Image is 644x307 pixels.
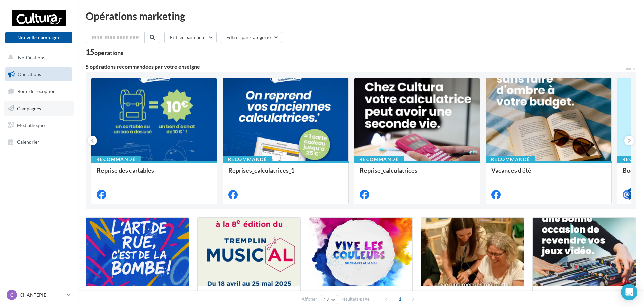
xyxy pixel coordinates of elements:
[324,297,329,302] span: 12
[94,50,123,56] div: opérations
[486,156,535,163] div: Recommandé
[18,71,41,77] span: Opérations
[4,84,74,98] a: Boîte de réception
[354,156,404,163] div: Recommandé
[342,296,370,302] span: résultats/page
[18,55,45,60] span: Notifications
[4,118,74,132] a: Médiathèque
[164,32,217,43] button: Filtrer par canal
[302,296,317,302] span: Afficher
[394,294,405,304] span: 1
[4,101,74,116] a: Campagnes
[621,284,637,300] div: Open Intercom Messenger
[20,291,64,298] p: CHANTEPIE
[223,156,272,163] div: Recommandé
[221,32,282,43] button: Filtrer par catégorie
[4,135,74,149] a: Calendrier
[228,167,343,180] div: Reprises_calculatrices_1
[17,122,45,128] span: Médiathèque
[5,32,72,43] button: Nouvelle campagne
[17,139,39,145] span: Calendrier
[86,64,625,69] div: 5 opérations recommandées par votre enseigne
[5,288,72,301] a: C CHANTEPIE
[10,291,13,298] span: C
[321,295,338,304] button: 12
[17,105,41,111] span: Campagnes
[86,49,123,56] div: 15
[4,51,71,65] button: Notifications
[17,88,56,94] span: Boîte de réception
[97,167,211,180] div: Reprise des cartables
[628,188,634,194] div: 4
[491,167,606,180] div: Vacances d'été
[4,67,74,82] a: Opérations
[86,11,636,21] div: Opérations marketing
[360,167,474,180] div: Reprise_calculatrices
[91,156,141,163] div: Recommandé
